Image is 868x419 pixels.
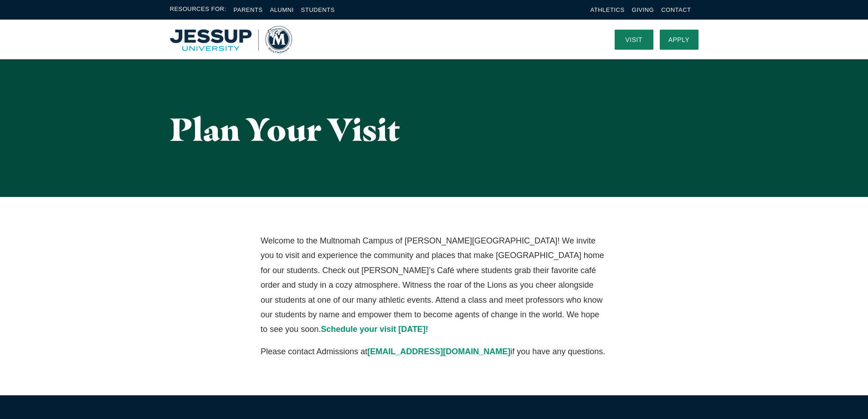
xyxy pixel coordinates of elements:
a: Parents [234,6,263,13]
a: Giving [632,6,654,13]
a: Apply [660,30,699,50]
span: Resources For: [170,5,226,15]
h1: Plan Your Visit [170,112,699,147]
p: Welcome to the Multnomah Campus of [PERSON_NAME][GEOGRAPHIC_DATA]! We invite you to visit and exp... [261,233,607,337]
a: Home [170,26,292,53]
img: Multnomah University Logo [170,26,292,53]
a: Athletics [591,6,625,13]
a: [EMAIL_ADDRESS][DOMAIN_NAME] [367,347,510,356]
a: Schedule your visit [DATE]! [321,325,428,334]
a: Alumni [270,6,293,13]
a: Visit [615,30,653,50]
a: Students [301,6,335,13]
p: Please contact Admissions at if you have any questions. [261,344,607,359]
a: Contact [661,6,691,13]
